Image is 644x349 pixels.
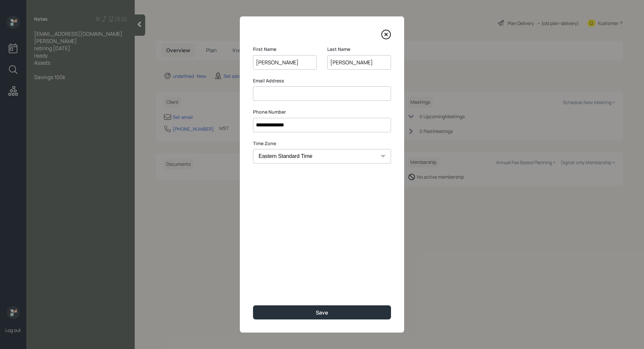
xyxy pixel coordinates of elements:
label: First Name [253,46,317,53]
label: Email Address [253,77,391,84]
label: Phone Number [253,109,391,115]
div: Save [316,309,328,316]
button: Save [253,305,391,319]
label: Last Name [327,46,391,53]
label: Time Zone [253,140,391,147]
